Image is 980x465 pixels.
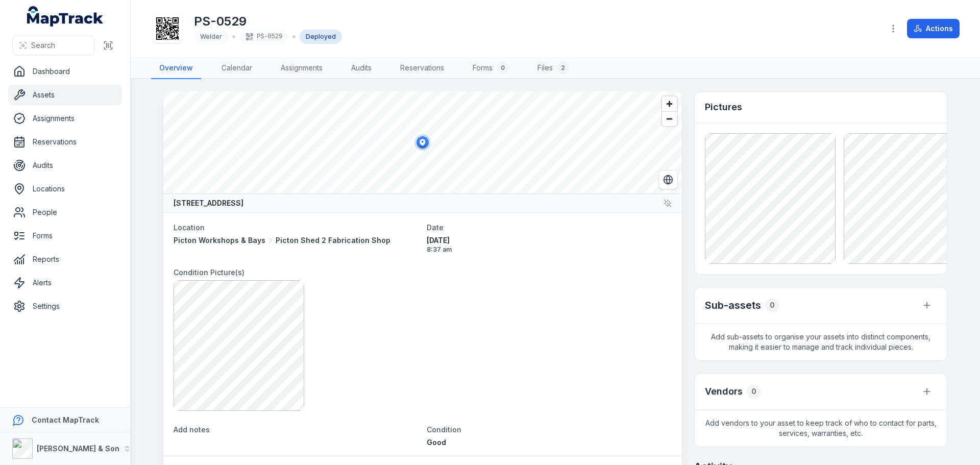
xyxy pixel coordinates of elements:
a: People [8,202,122,223]
div: 2 [557,62,569,74]
span: Good [427,438,446,447]
a: Assets [8,85,122,105]
a: Assignments [273,58,331,79]
a: MapTrack [27,6,104,27]
a: Reservations [8,132,122,152]
span: Add sub-assets to organise your assets into distinct components, making it easier to manage and t... [695,324,947,360]
div: 0 [747,384,761,399]
strong: [PERSON_NAME] & Son [37,444,119,453]
a: Forms0 [464,58,517,79]
span: Add vendors to your asset to keep track of who to contact for parts, services, warranties, etc. [695,410,947,447]
a: Settings [8,296,122,316]
a: Picton Workshops & BaysPicton Shed 2 Fabrication Shop [174,235,419,246]
div: 0 [765,298,779,312]
span: Picton Workshops & Bays [174,235,265,246]
a: Files2 [529,58,577,79]
canvas: Map [163,91,682,193]
strong: [STREET_ADDRESS] [174,198,243,208]
a: Calendar [213,58,260,79]
a: Alerts [8,273,122,293]
span: Condition Picture(s) [174,268,244,277]
span: Welder [200,33,222,40]
div: PS-0529 [239,30,288,44]
span: Date [427,223,444,232]
a: Reports [8,249,122,270]
a: Forms [8,226,122,246]
span: Picton Shed 2 Fabrication Shop [276,235,390,246]
span: [DATE] [427,235,672,246]
h3: Pictures [705,100,742,114]
button: Search [12,36,94,55]
span: 8:37 am [427,246,672,254]
strong: Contact MapTrack [32,415,99,424]
a: Reservations [392,58,452,79]
time: 06/08/2025, 8:37:26 am [427,235,672,254]
a: Overview [151,58,201,79]
h2: Sub-assets [705,298,761,312]
button: Zoom out [662,111,677,126]
a: Audits [8,155,122,176]
div: Deployed [300,30,342,44]
span: Search [31,40,55,51]
a: Dashboard [8,61,122,82]
button: Actions [907,19,960,38]
div: 0 [497,62,509,74]
h3: Vendors [705,384,743,399]
span: Add notes [174,425,210,434]
span: Condition [427,425,461,434]
button: Switch to Satellite View [658,170,678,189]
h1: PS-0529 [194,13,342,30]
span: Location [174,223,205,232]
a: Assignments [8,108,122,129]
button: Zoom in [662,96,677,111]
a: Audits [343,58,380,79]
a: Locations [8,179,122,199]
